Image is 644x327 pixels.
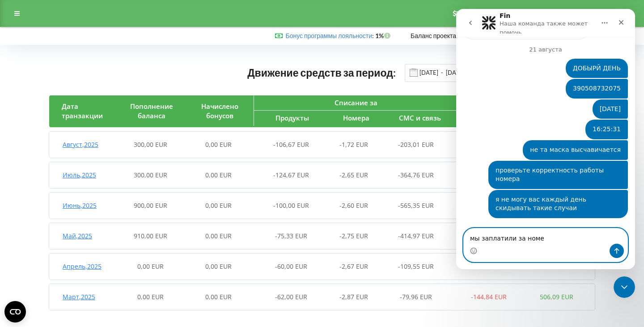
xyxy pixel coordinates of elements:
[471,262,507,271] span: -172,22 EUR
[339,140,368,149] span: -1,72 EUR
[343,113,369,122] span: Номера
[275,293,307,301] span: -62,00 EUR
[205,171,232,179] span: 0,00 EUR
[285,32,372,39] a: Бонус программы лояльности
[471,293,507,301] span: -144,84 EUR
[375,32,393,39] strong: 1%
[411,32,458,39] span: Баланс проекта:
[63,232,92,240] span: Май , 2025
[400,293,432,301] span: -79,96 EUR
[456,9,635,269] iframe: Intercom live chat
[137,293,164,301] span: 0,00 EUR
[339,232,368,240] span: -2,75 EUR
[247,66,396,79] span: Движение средств за период:
[398,171,434,179] span: -364,76 EUR
[205,140,232,149] span: 0,00 EUR
[540,293,573,301] span: 506,09 EUR
[4,301,26,323] button: Open CMP widget
[399,113,441,122] span: СМС и связь
[339,293,368,301] span: -2,87 EUR
[275,232,307,240] span: -75,33 EUR
[398,140,434,149] span: -203,01 EUR
[335,98,377,107] span: Списание за
[63,293,95,301] span: Март , 2025
[339,171,368,179] span: -2,65 EUR
[398,201,434,210] span: -565,35 EUR
[62,102,103,120] span: Дата транзакции
[130,102,173,120] span: Пополнение баланса
[205,293,232,301] span: 0,00 EUR
[273,201,309,210] span: -100,00 EUR
[205,232,232,240] span: 0,00 EUR
[614,276,635,298] iframe: Intercom live chat
[137,262,164,271] span: 0,00 EUR
[273,140,309,149] span: -106,67 EUR
[398,262,434,271] span: -109,55 EUR
[398,232,434,240] span: -414,97 EUR
[63,171,96,179] span: Июль , 2025
[134,140,167,149] span: 300,00 EUR
[275,113,309,122] span: Продукты
[201,102,238,120] span: Начислено бонусов
[134,201,167,210] span: 900,00 EUR
[63,140,98,149] span: Август , 2025
[540,262,573,271] span: 333,88 EUR
[285,32,374,39] span: :
[134,232,167,240] span: 910,00 EUR
[275,262,307,271] span: -60,00 EUR
[134,171,167,179] span: 300,00 EUR
[339,262,368,271] span: -2,67 EUR
[63,262,102,271] span: Апрель , 2025
[205,201,232,210] span: 0,00 EUR
[205,262,232,271] span: 0,00 EUR
[63,201,97,210] span: Июнь , 2025
[273,171,309,179] span: -124,67 EUR
[339,201,368,210] span: -2,60 EUR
